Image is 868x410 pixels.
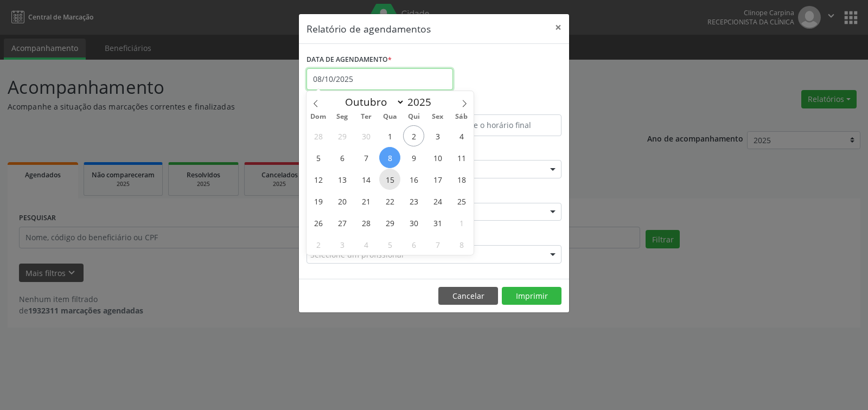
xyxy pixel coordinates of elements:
span: Outubro 26, 2025 [308,212,329,233]
input: Selecione uma data ou intervalo [307,68,453,90]
select: Month [340,94,405,110]
span: Outubro 29, 2025 [379,212,400,233]
span: Outubro 30, 2025 [403,212,424,233]
span: Outubro 10, 2025 [427,147,448,168]
span: Setembro 29, 2025 [331,125,353,146]
input: Year [405,95,441,109]
span: Outubro 9, 2025 [403,147,424,168]
span: Novembro 2, 2025 [308,234,329,255]
span: Qui [402,113,426,120]
span: Outubro 21, 2025 [355,190,376,212]
label: DATA DE AGENDAMENTO [307,52,392,68]
span: Outubro 13, 2025 [331,169,353,190]
span: Outubro 19, 2025 [308,190,329,212]
span: Outubro 17, 2025 [427,169,448,190]
input: Selecione o horário final [437,114,561,136]
span: Outubro 7, 2025 [355,147,376,168]
span: Seg [330,113,354,120]
span: Outubro 1, 2025 [379,125,400,146]
label: ATÉ [437,98,561,114]
span: Ter [354,113,378,120]
button: Cancelar [438,287,498,305]
span: Novembro 1, 2025 [451,212,472,233]
h5: Relatório de agendamentos [307,22,431,36]
span: Novembro 8, 2025 [451,234,472,255]
span: Setembro 28, 2025 [308,125,329,146]
span: Outubro 11, 2025 [451,147,472,168]
span: Selecione um profissional [310,249,404,260]
span: Outubro 16, 2025 [403,169,424,190]
span: Outubro 27, 2025 [331,212,353,233]
span: Outubro 23, 2025 [403,190,424,212]
span: Outubro 28, 2025 [355,212,376,233]
span: Novembro 6, 2025 [403,234,424,255]
span: Sex [426,113,450,120]
span: Outubro 22, 2025 [379,190,400,212]
span: Outubro 20, 2025 [331,190,353,212]
span: Novembro 4, 2025 [355,234,376,255]
span: Dom [307,113,330,120]
span: Novembro 3, 2025 [331,234,353,255]
span: Novembro 7, 2025 [427,234,448,255]
span: Outubro 5, 2025 [308,147,329,168]
span: Outubro 3, 2025 [427,125,448,146]
span: Outubro 8, 2025 [379,147,400,168]
span: Outubro 24, 2025 [427,190,448,212]
span: Outubro 25, 2025 [451,190,472,212]
span: Outubro 14, 2025 [355,169,376,190]
span: Sáb [450,113,474,120]
span: Outubro 4, 2025 [451,125,472,146]
span: Outubro 12, 2025 [308,169,329,190]
button: Imprimir [502,287,561,305]
span: Outubro 18, 2025 [451,169,472,190]
span: Outubro 15, 2025 [379,169,400,190]
button: Close [547,14,569,41]
span: Novembro 5, 2025 [379,234,400,255]
span: Outubro 2, 2025 [403,125,424,146]
span: Outubro 31, 2025 [427,212,448,233]
span: Setembro 30, 2025 [355,125,376,146]
span: Outubro 6, 2025 [331,147,353,168]
span: Qua [378,113,402,120]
